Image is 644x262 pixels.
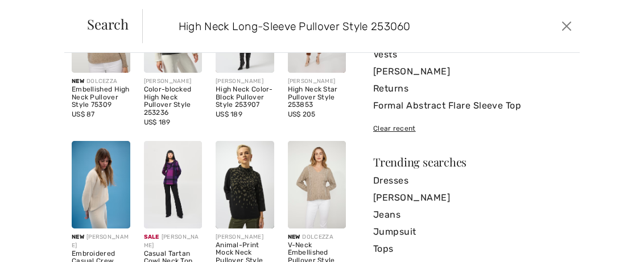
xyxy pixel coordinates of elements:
[72,110,95,118] span: US$ 87
[144,77,203,86] div: [PERSON_NAME]
[373,223,572,240] a: Jumpsuit
[373,172,572,189] a: Dresses
[72,234,84,240] span: New
[216,86,274,109] div: High Neck Color-Block Pullover Style 253907
[373,156,572,168] div: Trending searches
[144,233,203,250] div: [PERSON_NAME]
[216,77,274,86] div: [PERSON_NAME]
[373,123,572,134] div: Clear recent
[288,234,300,240] span: New
[373,63,572,80] a: [PERSON_NAME]
[288,110,316,118] span: US$ 205
[72,141,130,228] img: Embroidered Casual Crew Neck Style 261981. Birch melange
[87,17,129,31] span: Search
[25,8,48,18] span: Chat
[144,234,159,240] span: Sale
[373,97,572,114] a: Formal Abstract Flare Sleeve Top
[288,233,346,242] div: DOLCEZZA
[72,78,84,85] span: New
[288,86,346,109] div: High Neck Star Pullover Style 253853
[170,9,461,43] input: TYPE TO SEARCH
[144,86,203,117] div: Color-blocked High Neck Pullover Style 253236
[72,86,130,109] div: Embellished High Neck Pullover Style 75309
[373,46,572,63] a: Vests
[216,141,274,228] img: Animal-Print Mock Neck Pullover Style 253912. Black/avocado
[373,206,572,223] a: Jeans
[373,80,572,97] a: Returns
[72,233,130,250] div: [PERSON_NAME]
[288,77,346,86] div: [PERSON_NAME]
[216,233,274,242] div: [PERSON_NAME]
[144,141,203,228] img: Casual Tartan Cowl Neck Top Style 243943. Empress/mystic/black
[559,17,575,35] button: Close
[72,77,130,86] div: DOLCEZZA
[373,240,572,257] a: Tops
[144,118,171,126] span: US$ 189
[288,141,346,228] img: V-Neck Embellished Pullover Style 75307. Oatmeal
[216,110,242,118] span: US$ 189
[373,189,572,206] a: [PERSON_NAME]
